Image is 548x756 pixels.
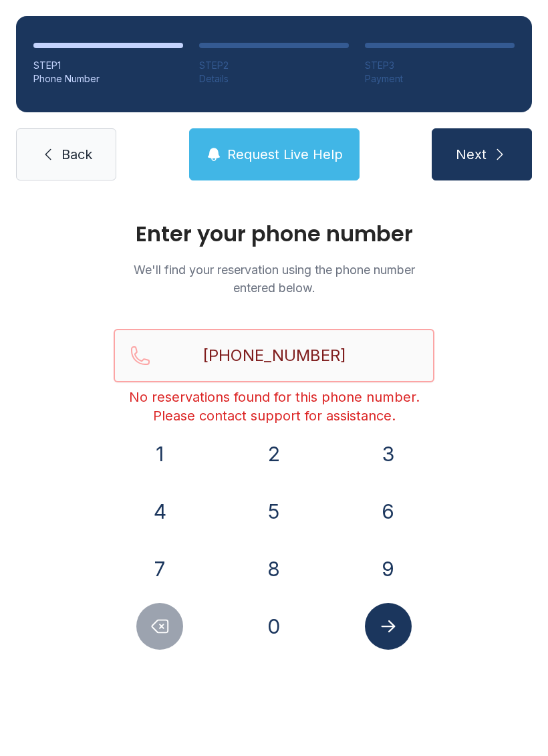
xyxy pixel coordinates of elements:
div: Details [199,72,349,86]
button: Submit lookup form [365,603,412,650]
button: Delete number [136,603,183,650]
button: 8 [251,545,297,592]
button: 1 [136,430,183,477]
button: 5 [251,488,297,535]
span: Next [456,145,487,164]
div: Phone Number [33,72,183,86]
button: 9 [365,545,412,592]
div: Payment [365,72,515,86]
div: STEP 1 [33,59,183,72]
button: 0 [251,603,297,650]
button: 2 [251,430,297,477]
span: Back [61,145,92,164]
div: STEP 2 [199,59,349,72]
div: STEP 3 [365,59,515,72]
span: Request Live Help [227,145,343,164]
h1: Enter your phone number [114,223,434,245]
div: No reservations found for this phone number. Please contact support for assistance. [114,388,434,425]
p: We'll find your reservation using the phone number entered below. [114,261,434,297]
button: 6 [365,488,412,535]
input: Reservation phone number [114,329,434,382]
button: 3 [365,430,412,477]
button: 4 [136,488,183,535]
button: 7 [136,545,183,592]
